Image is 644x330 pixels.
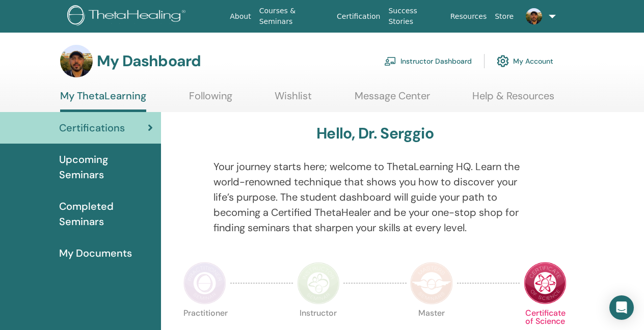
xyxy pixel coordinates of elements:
[384,57,396,66] img: chalkboard-teacher.svg
[60,90,146,112] a: My ThetaLearning
[491,7,518,26] a: Store
[384,2,446,31] a: Success Stories
[609,295,634,320] div: Open Intercom Messenger
[355,90,430,109] a: Message Center
[316,124,434,143] h3: Hello, Dr. Serggio
[59,245,132,261] span: My Documents
[472,90,554,109] a: Help & Resources
[446,7,491,26] a: Resources
[497,50,553,72] a: My Account
[384,50,472,72] a: Instructor Dashboard
[524,262,567,305] img: Certificate of Science
[60,45,93,77] img: default.jpg
[189,90,232,109] a: Following
[226,7,255,26] a: About
[97,52,201,70] h3: My Dashboard
[183,262,226,305] img: Practitioner
[275,90,312,109] a: Wishlist
[297,262,340,305] img: Instructor
[59,152,153,182] span: Upcoming Seminars
[59,199,153,229] span: Completed Seminars
[67,5,189,28] img: logo.png
[255,2,333,31] a: Courses & Seminars
[213,159,537,235] p: Your journey starts here; welcome to ThetaLearning HQ. Learn the world-renowned technique that sh...
[526,8,542,24] img: default.jpg
[59,120,125,135] span: Certifications
[497,52,509,70] img: cog.svg
[333,7,384,26] a: Certification
[410,262,453,305] img: Master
